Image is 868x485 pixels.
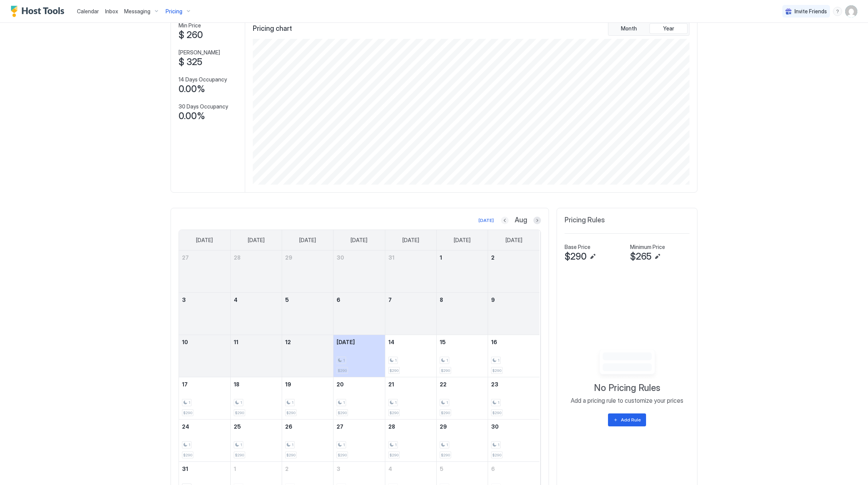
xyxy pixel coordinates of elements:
[285,423,292,430] span: 26
[351,237,367,244] span: [DATE]
[491,381,498,388] span: 23
[446,442,448,447] span: 1
[630,251,651,262] span: $265
[491,254,495,261] span: 2
[282,293,333,307] a: August 5, 2025
[488,293,539,307] a: August 9, 2025
[437,462,488,476] a: September 5, 2025
[337,297,340,303] span: 6
[230,250,282,293] td: July 28, 2025
[388,423,395,430] span: 28
[179,29,203,41] span: $ 260
[179,110,205,122] span: 0.00%
[182,254,189,261] span: 27
[235,410,244,415] span: $290
[343,230,375,250] a: Wednesday
[230,377,282,420] td: August 18, 2025
[188,230,220,250] a: Sunday
[179,250,230,265] a: July 27, 2025
[285,381,291,388] span: 19
[533,217,541,224] button: Next month
[608,413,646,426] button: Add Rule
[437,250,488,265] a: August 1, 2025
[492,368,501,373] span: $290
[385,250,436,293] td: July 31, 2025
[234,466,236,472] span: 1
[231,293,282,307] a: August 4, 2025
[488,250,539,265] a: August 2, 2025
[179,293,230,307] a: August 3, 2025
[385,420,436,462] td: August 28, 2025
[285,466,289,472] span: 2
[179,420,230,462] td: August 24, 2025
[282,377,333,391] a: August 19, 2025
[282,420,333,434] a: August 26, 2025
[183,453,192,458] span: $290
[282,462,333,476] a: September 2, 2025
[663,25,674,32] span: Year
[440,423,447,430] span: 29
[506,237,522,244] span: [DATE]
[491,297,495,303] span: 9
[649,23,688,34] button: Year
[446,358,448,363] span: 1
[571,397,683,404] span: Add a pricing rule to customize your prices
[491,423,499,430] span: 30
[385,293,436,307] a: August 7, 2025
[565,216,605,225] span: Pricing Rules
[389,410,399,415] span: $290
[492,453,501,458] span: $290
[437,377,488,391] a: August 22, 2025
[179,377,230,391] a: August 17, 2025
[231,335,282,349] a: August 11, 2025
[231,250,282,265] a: July 28, 2025
[454,237,471,244] span: [DATE]
[388,254,394,261] span: 31
[388,466,392,472] span: 4
[440,381,447,388] span: 22
[337,381,344,388] span: 20
[333,293,385,335] td: August 6, 2025
[491,466,495,472] span: 6
[343,358,345,363] span: 1
[488,293,539,335] td: August 9, 2025
[492,410,501,415] span: $290
[441,410,450,415] span: $290
[608,21,689,36] div: tab-group
[565,251,587,262] span: $290
[833,7,842,16] div: menu
[333,377,385,420] td: August 20, 2025
[240,400,242,405] span: 1
[179,335,230,349] a: August 10, 2025
[491,339,497,345] span: 16
[299,237,316,244] span: [DATE]
[337,254,344,261] span: 30
[501,217,509,224] button: Previous month
[385,335,436,349] a: August 14, 2025
[402,237,419,244] span: [DATE]
[437,293,488,307] a: August 8, 2025
[436,420,488,462] td: August 29, 2025
[385,293,436,335] td: August 7, 2025
[395,358,397,363] span: 1
[440,254,442,261] span: 1
[488,377,539,420] td: August 23, 2025
[188,442,190,447] span: 1
[77,8,99,14] span: Calendar
[234,423,241,430] span: 25
[282,250,333,265] a: July 29, 2025
[179,49,220,56] span: [PERSON_NAME]
[333,250,385,293] td: July 30, 2025
[385,420,436,434] a: August 28, 2025
[389,368,399,373] span: $290
[77,7,99,15] a: Calendar
[196,237,213,244] span: [DATE]
[105,7,118,15] a: Inbox
[395,230,427,250] a: Thursday
[248,237,265,244] span: [DATE]
[124,8,150,15] span: Messaging
[338,410,347,415] span: $290
[388,297,392,303] span: 7
[182,381,188,388] span: 17
[337,339,355,345] span: [DATE]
